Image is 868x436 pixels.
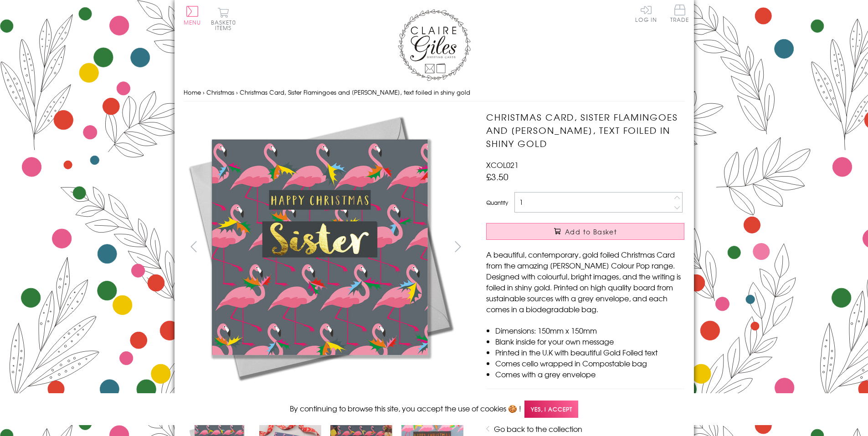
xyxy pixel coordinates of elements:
button: next [447,236,468,257]
a: Log In [635,5,657,22]
nav: breadcrumbs [184,83,685,102]
button: Basket0 items [211,7,236,30]
p: A beautiful, contemporary, gold foiled Christmas Card from the amazing [PERSON_NAME] Colour Pop r... [486,249,684,314]
span: XCOL021 [486,159,519,170]
img: Christmas Card, Sister Flamingoes and Holly, text foiled in shiny gold [183,111,457,384]
span: › [203,88,205,96]
img: Christmas Card, Sister Flamingoes and Holly, text foiled in shiny gold [468,111,741,384]
li: Dimensions: 150mm x 150mm [495,325,684,336]
li: Printed in the U.K with beautiful Gold Foiled text [495,347,684,358]
span: Yes, I accept [524,401,578,418]
li: Blank inside for your own message [495,336,684,347]
label: Quantity [486,198,508,207]
button: Add to Basket [486,223,684,240]
span: › [236,88,238,96]
a: Christmas [206,88,234,96]
li: Comes with a grey envelope [495,369,684,380]
img: Claire Giles Greetings Cards [398,9,471,81]
span: Christmas Card, Sister Flamingoes and [PERSON_NAME], text foiled in shiny gold [240,88,470,96]
h1: Christmas Card, Sister Flamingoes and [PERSON_NAME], text foiled in shiny gold [486,111,684,150]
a: Trade [670,5,689,24]
a: Go back to the collection [494,423,582,434]
span: Add to Basket [565,227,617,236]
span: Menu [184,18,201,26]
span: £3.50 [486,170,508,183]
span: Trade [670,5,689,22]
button: Menu [184,6,201,25]
span: 0 items [215,18,236,32]
button: prev [184,236,204,257]
li: Comes cello wrapped in Compostable bag [495,358,684,369]
a: Home [184,88,201,96]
